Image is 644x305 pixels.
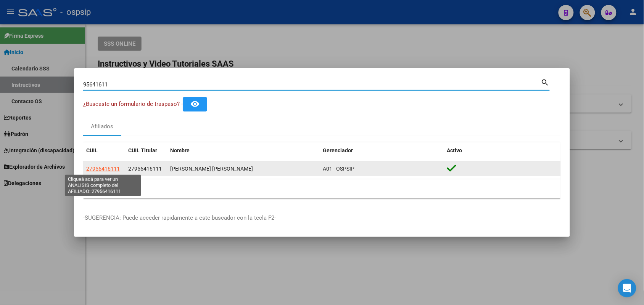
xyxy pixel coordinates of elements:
[83,101,183,107] span: ¿Buscaste un formulario de traspaso? -
[86,166,120,172] span: 27956416111
[320,142,444,159] datatable-header-cell: Gerenciador
[83,142,125,159] datatable-header-cell: CUIL
[170,147,190,153] span: Nombre
[444,142,561,159] datatable-header-cell: Activo
[128,166,162,172] span: 27956416111
[323,147,353,153] span: Gerenciador
[86,147,98,153] span: CUIL
[190,99,200,109] mat-icon: remove_red_eye
[128,147,157,153] span: CUIL Titular
[91,122,114,131] div: Afiliados
[83,214,561,222] p: -SUGERENCIA: Puede acceder rapidamente a este buscador con la tecla F2-
[83,179,561,198] div: 1 total
[618,279,636,297] div: Open Intercom Messenger
[323,166,354,172] span: A01 - OSPSIP
[170,164,317,173] div: [PERSON_NAME] [PERSON_NAME]
[447,147,462,153] span: Activo
[167,142,320,159] datatable-header-cell: Nombre
[541,77,550,86] mat-icon: search
[125,142,167,159] datatable-header-cell: CUIL Titular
